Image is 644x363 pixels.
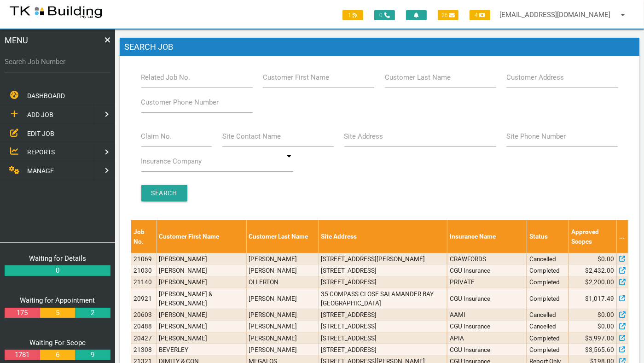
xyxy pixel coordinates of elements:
td: [PERSON_NAME] [157,309,246,321]
th: Job No. [131,220,157,253]
span: 1 [342,10,363,20]
span: 0 [374,10,395,20]
td: 21308 [131,344,157,355]
td: [PERSON_NAME] [157,276,246,288]
td: CGU Insurance [447,321,527,332]
td: [STREET_ADDRESS][PERSON_NAME] [319,253,447,264]
a: 9 [75,350,110,360]
td: [STREET_ADDRESS] [319,276,447,288]
a: 1781 [5,350,40,360]
a: 6 [40,350,75,360]
th: Site Address [319,220,447,253]
td: Completed [527,276,569,288]
td: [PERSON_NAME] [157,332,246,344]
td: 21140 [131,276,157,288]
td: [PERSON_NAME] [246,253,319,264]
td: AAMI [447,309,527,321]
label: Customer First Name [263,72,329,83]
td: 21030 [131,265,157,276]
span: ADD JOB [27,111,53,118]
td: [STREET_ADDRESS] [319,344,447,355]
h1: Search Job [120,38,639,56]
a: 5 [40,308,75,318]
span: $0.00 [598,254,614,263]
span: EDIT JOB [27,129,54,137]
label: Customer Last Name [385,72,451,83]
th: ... [617,220,628,253]
td: 20603 [131,309,157,321]
th: Status [527,220,569,253]
td: [PERSON_NAME] & [PERSON_NAME] [157,288,246,309]
label: Site Phone Number [506,131,566,142]
td: Cancelled [527,309,569,321]
td: [STREET_ADDRESS] [319,265,447,276]
label: Search Job Number [5,57,110,67]
td: Completed [527,332,569,344]
td: [STREET_ADDRESS] [319,321,447,332]
td: 20488 [131,321,157,332]
label: Claim No. [141,131,172,142]
th: Insurance Name [447,220,527,253]
td: 20427 [131,332,157,344]
span: REPORTS [27,148,55,156]
a: 2 [75,308,110,318]
td: 20921 [131,288,157,309]
td: [STREET_ADDRESS] [319,309,447,321]
td: BEVERLEY [157,344,246,355]
label: Customer Address [506,72,564,83]
td: Cancelled [527,253,569,264]
td: [PERSON_NAME] [246,288,319,309]
span: $0.00 [598,310,614,319]
th: Customer First Name [157,220,246,253]
td: Completed [527,288,569,309]
td: [PERSON_NAME] [246,321,319,332]
td: [PERSON_NAME] [157,321,246,332]
span: $1,017.49 [585,294,614,303]
label: Customer Phone Number [141,97,219,108]
th: Customer Last Name [246,220,319,253]
td: Cancelled [527,321,569,332]
label: Site Address [344,131,383,142]
td: [PERSON_NAME] [157,253,246,264]
td: CGU Insurance [447,288,527,309]
img: s3file [9,5,103,19]
span: $2,200.00 [585,277,614,287]
span: DASHBOARD [27,92,65,100]
td: PRIVATE [447,276,527,288]
td: [PERSON_NAME] [157,265,246,276]
td: CGU Insurance [447,265,527,276]
span: $2,432.00 [585,266,614,275]
td: [PERSON_NAME] [246,309,319,321]
span: 26 [438,10,458,20]
td: 35 COMPASS CLOSE SALAMANDER BAY [GEOGRAPHIC_DATA] [319,288,447,309]
a: Waiting For Scope [29,339,86,347]
td: Completed [527,344,569,355]
td: CRAWFORDS [447,253,527,264]
a: Waiting for Details [29,254,86,263]
label: Related Job No. [141,72,191,83]
td: Completed [527,265,569,276]
td: OLLERTON [246,276,319,288]
a: 175 [5,308,40,318]
td: [PERSON_NAME] [246,265,319,276]
span: MANAGE [27,167,54,175]
input: Search [141,185,187,201]
span: $0.00 [598,322,614,331]
a: Waiting for Appointment [20,296,95,304]
th: Approved Scopes [569,220,617,253]
td: 21069 [131,253,157,264]
a: 0 [5,265,110,276]
td: CGU Insurance [447,344,527,355]
span: $3,565.60 [585,345,614,354]
td: [PERSON_NAME] [246,332,319,344]
span: MENU [5,34,28,47]
label: Site Contact Name [222,131,281,142]
td: APIA [447,332,527,344]
td: [STREET_ADDRESS] [319,332,447,344]
span: 4 [470,10,490,20]
td: [PERSON_NAME] [246,344,319,355]
span: $5,997.00 [585,334,614,343]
